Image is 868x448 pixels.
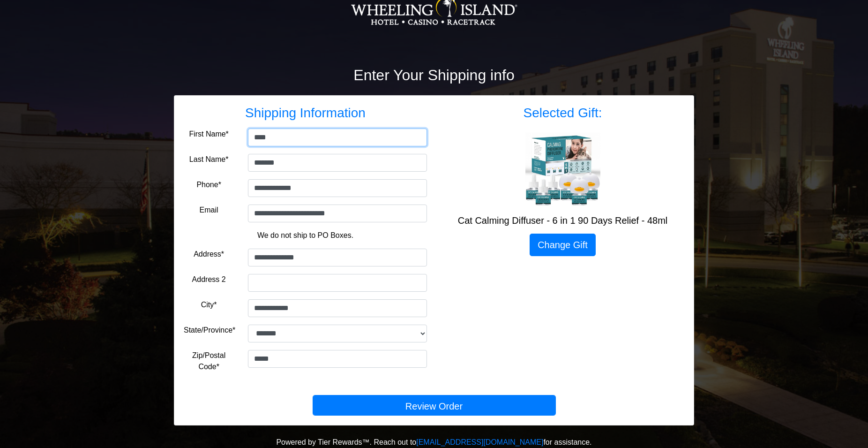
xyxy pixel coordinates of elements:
label: Email [200,205,218,216]
h5: Cat Calming Diffuser - 6 in 1 90 Days Relief - 48ml [441,215,684,226]
a: [EMAIL_ADDRESS][DOMAIN_NAME] [416,438,543,446]
label: Address* [194,249,224,260]
img: Cat Calming Diffuser - 6 in 1 90 Days Relief - 48ml [525,132,600,207]
h3: Selected Gift: [441,105,684,121]
label: State/Province* [184,325,235,336]
p: We do not ship to PO Boxes. [191,230,420,241]
h2: Enter Your Shipping info [174,66,694,84]
label: City* [201,299,217,311]
label: First Name* [189,129,228,140]
label: Last Name* [189,154,229,165]
a: Change Gift [530,234,596,256]
label: Zip/Postal Code* [184,350,234,372]
label: Phone* [196,179,221,190]
h3: Shipping Information [184,105,427,121]
label: Address 2 [192,274,226,285]
button: Review Order [313,395,556,416]
span: Powered by Tier Rewards™. Reach out to for assistance. [276,438,591,446]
